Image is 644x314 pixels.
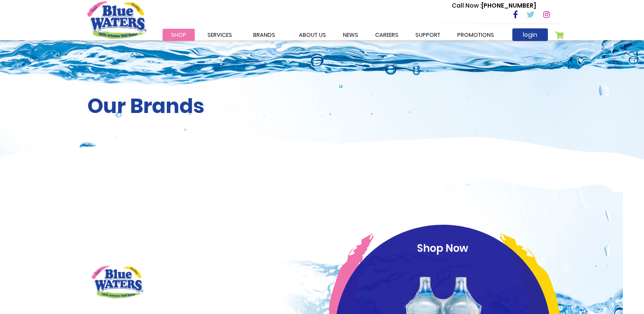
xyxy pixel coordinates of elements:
[367,29,407,41] a: careers
[199,29,240,41] a: Services
[207,31,232,39] span: Services
[452,1,536,10] p: [PHONE_NUMBER]
[334,29,367,41] a: News
[87,261,148,303] img: brand logo
[163,29,195,41] a: Shop
[253,31,275,39] span: Brands
[449,29,503,41] a: Promotions
[351,241,535,256] p: Shop Now
[512,28,548,41] a: login
[452,1,481,10] span: Call Now :
[171,31,186,39] span: Shop
[245,29,284,41] a: Brands
[407,29,449,41] a: support
[87,94,557,118] h2: Our Brands
[87,1,146,39] a: store logo
[290,29,334,41] a: about us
